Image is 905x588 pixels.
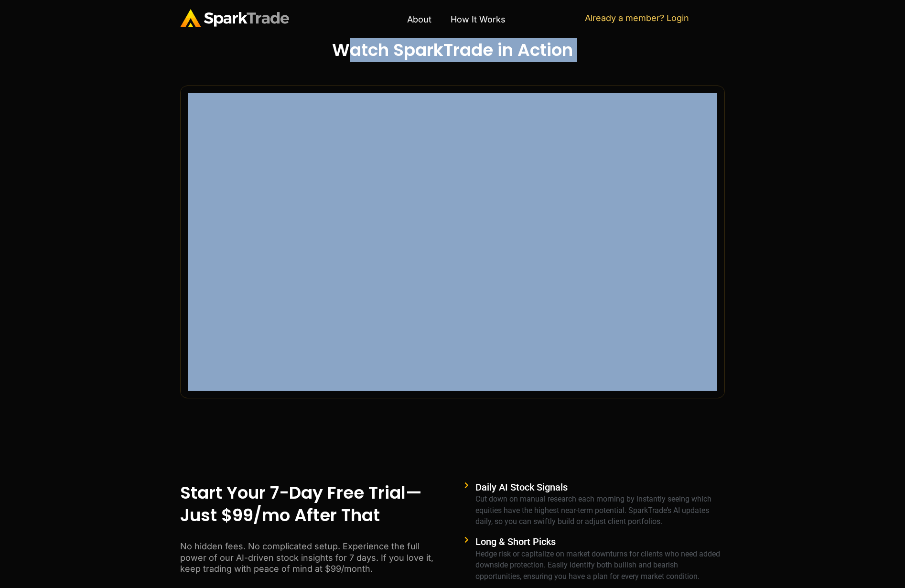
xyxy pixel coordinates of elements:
[188,93,717,391] iframe: ST-Traders4
[327,9,585,31] nav: Menu
[473,482,725,527] span: Cut down on manual research each morning by instantly seeing which equities have the highest near...
[441,9,515,31] a: How It Works
[473,536,725,582] span: Hedge risk or capitalize on market downturns for clients who need added downside protection. Easi...
[180,482,441,527] h2: Start Your 7-Day Free Trial—Just $99/mo After That
[180,39,725,62] h2: Watch SparkTrade in Action
[585,13,689,23] a: Already a member? Login
[475,481,568,493] span: Daily AI Stock Signals
[180,541,441,574] p: No hidden fees. No complicated setup. Experience the full power of our AI-driven stock insights f...
[398,9,441,31] a: About
[475,536,556,547] span: Long & Short Picks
